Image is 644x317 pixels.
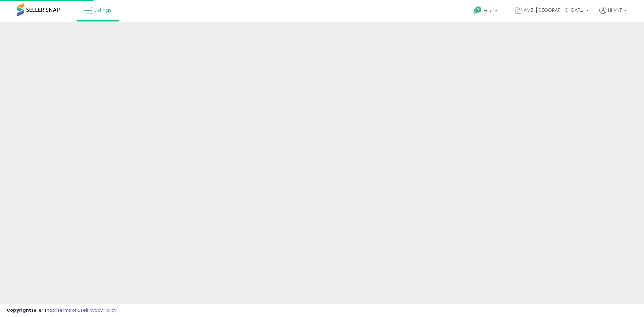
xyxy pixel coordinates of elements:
[484,8,493,13] span: Help
[524,7,584,13] span: AMZ-[GEOGRAPHIC_DATA]
[599,7,627,22] a: Hi VNT
[474,6,482,14] i: Get Help
[469,1,504,22] a: Help
[94,7,112,13] span: Listings
[608,7,622,13] span: Hi VNT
